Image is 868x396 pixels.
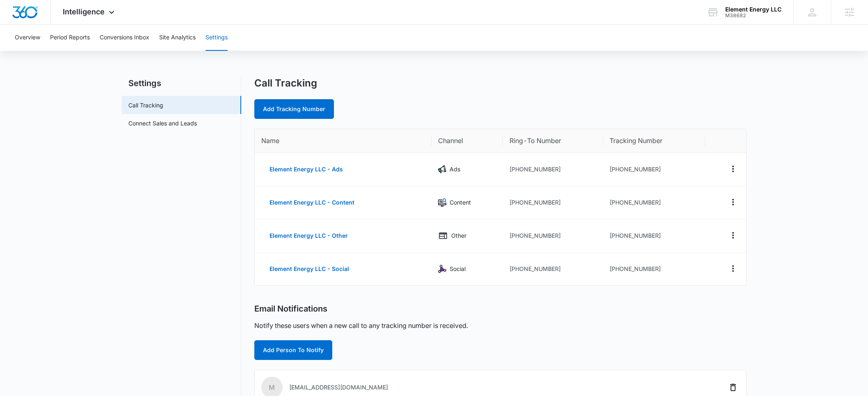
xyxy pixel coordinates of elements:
[725,6,781,13] div: account name
[451,231,466,240] p: Other
[603,186,705,219] td: [PHONE_NUMBER]
[254,321,468,330] p: Notify these users when a new call to any tracking number is received.
[432,129,503,153] th: Channel
[254,99,334,119] a: Add Tracking Number
[726,196,740,209] button: Actions
[122,77,241,89] h2: Settings
[726,262,740,275] button: Actions
[15,25,40,51] button: Overview
[50,25,90,51] button: Period Reports
[726,381,740,394] button: Delete
[261,193,363,212] button: Element Energy LLC - Content
[603,153,705,186] td: [PHONE_NUMBER]
[63,7,105,16] span: Intelligence
[503,219,603,253] td: [PHONE_NUMBER]
[255,129,432,153] th: Name
[450,165,460,174] p: Ads
[438,265,446,273] img: Social
[503,186,603,219] td: [PHONE_NUMBER]
[503,153,603,186] td: [PHONE_NUMBER]
[254,77,317,89] h1: Call Tracking
[206,25,228,51] button: Settings
[503,129,603,153] th: Ring-To Number
[261,259,357,279] button: Element Energy LLC - Social
[438,165,446,173] img: Ads
[726,162,740,175] button: Actions
[603,129,705,153] th: Tracking Number
[261,159,351,179] button: Element Energy LLC - Ads
[726,229,740,242] button: Actions
[254,340,332,360] button: Add Person To Notify
[503,253,603,285] td: [PHONE_NUMBER]
[100,25,149,51] button: Conversions Inbox
[159,25,196,51] button: Site Analytics
[603,253,705,285] td: [PHONE_NUMBER]
[128,119,197,127] a: Connect Sales and Leads
[450,264,466,273] p: Social
[438,198,446,207] img: Content
[725,13,781,18] div: account id
[261,226,356,246] button: Element Energy LLC - Other
[603,219,705,253] td: [PHONE_NUMBER]
[128,101,163,109] a: Call Tracking
[254,304,327,314] h2: Email Notifications
[450,198,471,207] p: Content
